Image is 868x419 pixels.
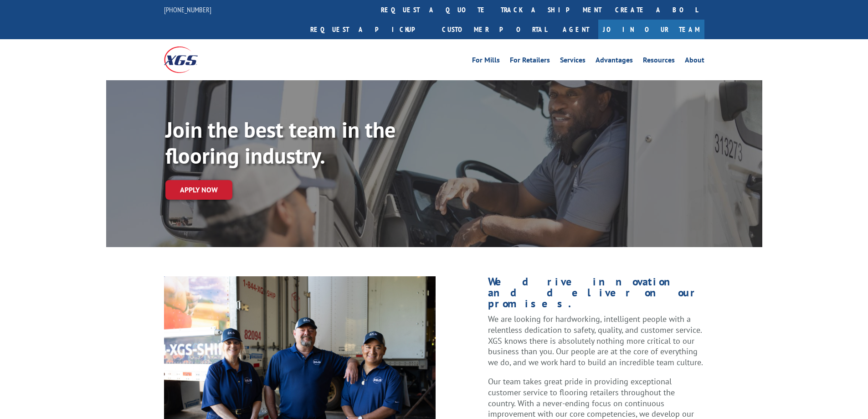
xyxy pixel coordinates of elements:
[165,180,232,200] a: Apply now
[472,57,500,67] a: For Mills
[560,57,586,67] a: Services
[554,20,598,39] a: Agent
[510,57,550,67] a: For Retailers
[488,276,704,314] h1: We drive innovation and deliver on our promises.
[488,314,704,376] p: We are looking for hardworking, intelligent people with a relentless dedication to safety, qualit...
[643,57,675,67] a: Resources
[596,57,633,67] a: Advantages
[435,20,554,39] a: Customer Portal
[165,115,395,170] strong: Join the best team in the flooring industry.
[303,20,435,39] a: Request a pickup
[598,20,704,39] a: Join Our Team
[685,57,704,67] a: About
[164,5,211,14] a: [PHONE_NUMBER]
